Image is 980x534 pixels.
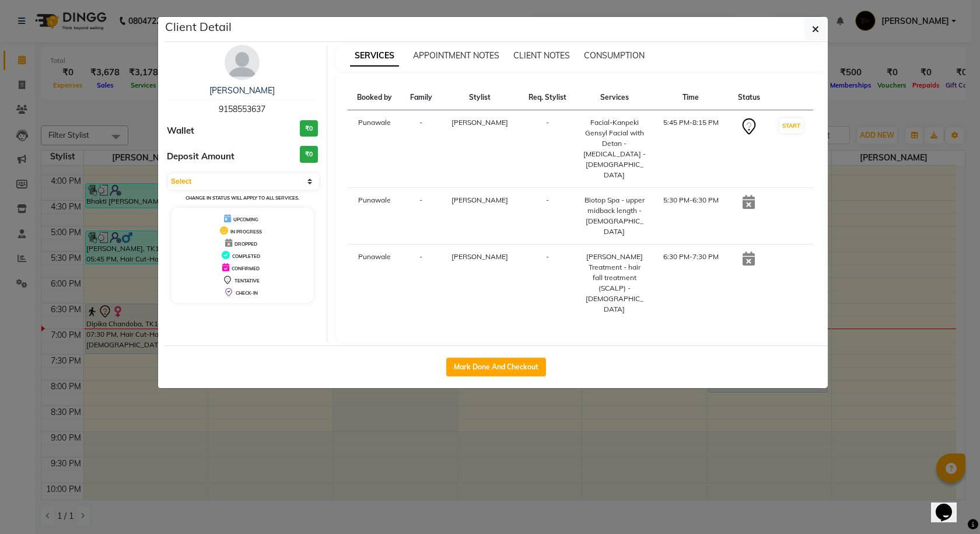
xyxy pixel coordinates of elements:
[452,252,508,261] span: [PERSON_NAME]
[401,110,441,188] td: -
[583,252,646,315] div: [PERSON_NAME] Treatment - hair fall treatment (SCALP) - [DEMOGRAPHIC_DATA]
[452,196,508,204] span: [PERSON_NAME]
[348,110,401,188] td: Punawale
[513,50,570,61] span: CLIENT NOTES
[584,50,645,61] span: CONSUMPTION
[653,188,729,245] td: 5:30 PM-6:30 PM
[519,245,576,322] td: -
[235,241,257,247] span: DROPPED
[446,358,546,376] button: Mark Done And Checkout
[209,85,275,96] a: [PERSON_NAME]
[583,117,646,180] div: Facial-Kanpeki Gensyl Facial with Detan - [MEDICAL_DATA] - [DEMOGRAPHIC_DATA]
[519,188,576,245] td: -
[219,104,265,114] span: 9158553637
[232,253,260,259] span: COMPLETED
[233,217,258,222] span: UPCOMING
[232,266,260,271] span: CONFIRMED
[401,188,441,245] td: -
[348,188,401,245] td: Punawale
[167,150,235,163] span: Deposit Amount
[401,245,441,322] td: -
[165,18,232,36] h5: Client Detail
[300,146,318,163] h3: ₹0
[348,85,401,110] th: Booked by
[401,85,441,110] th: Family
[729,85,769,110] th: Status
[348,245,401,322] td: Punawale
[300,120,318,137] h3: ₹0
[225,45,260,80] img: avatar
[653,245,729,322] td: 6:30 PM-7:30 PM
[441,85,519,110] th: Stylist
[350,46,399,67] span: SERVICES
[519,110,576,188] td: -
[583,195,646,237] div: Biotop Spa - upper midback length - [DEMOGRAPHIC_DATA]
[185,195,299,201] small: Change in status will apply to all services.
[653,110,729,188] td: 5:45 PM-8:15 PM
[452,118,508,127] span: [PERSON_NAME]
[653,85,729,110] th: Time
[519,85,576,110] th: Req. Stylist
[235,278,260,284] span: TENTATIVE
[779,118,803,133] button: START
[167,124,194,138] span: Wallet
[931,487,968,522] iframe: chat widget
[230,229,262,235] span: IN PROGRESS
[236,290,258,296] span: CHECK-IN
[413,50,499,61] span: APPOINTMENT NOTES
[576,85,653,110] th: Services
